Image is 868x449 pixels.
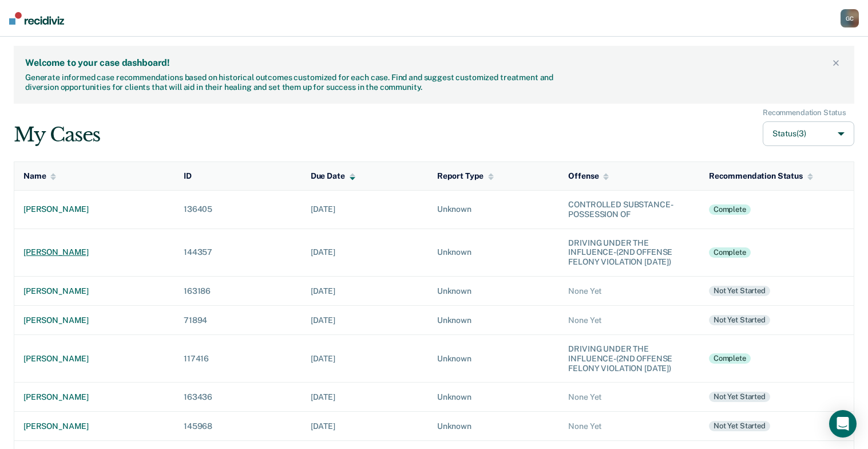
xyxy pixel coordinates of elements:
div: G C [841,9,859,27]
div: [PERSON_NAME] [23,247,165,257]
td: 117416 [175,334,302,382]
div: Complete [709,247,751,258]
div: ID [184,171,192,181]
div: DRIVING UNDER THE INFLUENCE-(2ND OFFENSE FELONY VIOLATION [DATE]) [568,238,690,267]
img: Recidiviz [9,12,64,25]
div: Generate informed case recommendations based on historical outcomes customized for each case. Fin... [25,73,557,92]
td: 163186 [175,276,302,305]
td: 136405 [175,190,302,229]
div: Complete [709,204,751,215]
div: DRIVING UNDER THE INFLUENCE-(2ND OFFENSE FELONY VIOLATION [DATE]) [568,344,690,373]
td: [DATE] [302,412,428,441]
div: Recommendation Status [709,171,813,181]
td: [DATE] [302,229,428,276]
div: Name [23,171,56,181]
div: Due Date [311,171,355,181]
div: My Cases [14,123,100,147]
td: Unknown [428,383,560,412]
div: [PERSON_NAME] [23,354,165,364]
button: Status(3) [763,121,854,146]
div: Open Intercom Messenger [829,410,857,438]
div: Report Type [437,171,494,181]
td: [DATE] [302,305,428,334]
div: Not yet started [709,421,770,431]
td: Unknown [428,276,560,305]
td: [DATE] [302,276,428,305]
td: [DATE] [302,383,428,412]
div: None Yet [568,392,690,402]
td: [DATE] [302,190,428,229]
div: Offense [568,171,609,181]
div: None Yet [568,316,690,325]
td: Unknown [428,190,560,229]
div: Welcome to your case dashboard! [25,57,829,68]
td: Unknown [428,229,560,276]
td: 144357 [175,229,302,276]
button: GC [841,9,859,27]
div: [PERSON_NAME] [23,286,165,296]
div: Not yet started [709,392,770,402]
div: Recommendation Status [763,108,846,117]
div: [PERSON_NAME] [23,204,165,214]
td: [DATE] [302,334,428,382]
div: Not yet started [709,315,770,325]
td: Unknown [428,334,560,382]
div: None Yet [568,422,690,431]
td: Unknown [428,412,560,441]
div: Complete [709,353,751,364]
div: None Yet [568,286,690,296]
td: 71894 [175,305,302,334]
td: 145968 [175,412,302,441]
div: [PERSON_NAME] [23,422,165,431]
div: [PERSON_NAME] [23,316,165,325]
td: Unknown [428,305,560,334]
div: Not yet started [709,286,770,296]
td: 163436 [175,383,302,412]
div: CONTROLLED SUBSTANCE-POSSESSION OF [568,200,690,219]
div: [PERSON_NAME] [23,392,165,402]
